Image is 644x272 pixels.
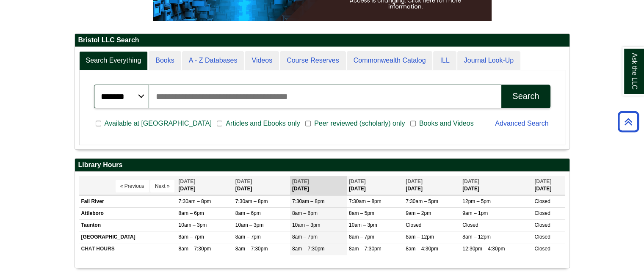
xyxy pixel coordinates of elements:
input: Available at [GEOGRAPHIC_DATA] [96,120,101,127]
span: 7:30am – 8pm [179,198,211,204]
a: Books [149,51,181,70]
span: Closed [406,222,421,228]
span: Peer reviewed (scholarly) only [311,118,408,129]
th: [DATE] [177,176,233,195]
span: Closed [534,198,550,204]
span: 8am – 7pm [179,234,204,240]
span: Closed [534,234,550,240]
span: 8am – 7:30pm [292,246,325,252]
span: 8am – 7:30pm [349,246,381,252]
span: 9am – 2pm [406,210,431,216]
th: [DATE] [532,176,565,195]
input: Articles and Ebooks only [217,120,222,127]
span: Closed [534,210,550,216]
td: Attleboro [79,207,177,219]
span: 8am – 7:30pm [235,246,268,252]
span: 9am – 1pm [462,210,488,216]
span: 8am – 6pm [235,210,261,216]
span: 7:30am – 8pm [292,198,325,204]
span: 7:30am – 5pm [406,198,438,204]
span: [DATE] [235,179,252,184]
th: [DATE] [460,176,532,195]
span: 8am – 6pm [292,210,318,216]
button: Next » [150,180,174,192]
span: 12pm – 5pm [462,198,491,204]
span: 7:30am – 8pm [235,198,268,204]
span: 8am – 7pm [235,234,261,240]
span: 10am – 3pm [179,222,207,228]
span: 10am – 3pm [349,222,377,228]
span: Closed [534,222,550,228]
a: Search Everything [79,51,148,70]
h2: Bristol LLC Search [75,34,569,47]
span: Available at [GEOGRAPHIC_DATA] [101,118,215,129]
th: [DATE] [233,176,290,195]
td: Taunton [79,220,177,231]
input: Books and Videos [410,120,416,127]
span: 8am – 4:30pm [406,246,438,252]
a: Back to Top [615,116,642,127]
span: 8am – 12pm [462,234,491,240]
span: 8am – 5pm [349,210,374,216]
span: 12:30pm – 4:30pm [462,246,505,252]
button: Search [501,85,550,108]
span: Closed [462,222,478,228]
input: Peer reviewed (scholarly) only [305,120,311,127]
a: Advanced Search [495,120,548,127]
a: ILL [433,51,456,70]
div: Search [512,91,539,101]
a: Videos [245,51,279,70]
td: [GEOGRAPHIC_DATA] [79,231,177,243]
th: [DATE] [347,176,404,195]
td: CHAT HOURS [79,243,177,255]
button: « Previous [116,180,149,192]
span: Articles and Ebooks only [222,118,303,129]
a: A - Z Databases [182,51,244,70]
span: 8am – 6pm [179,210,204,216]
span: [DATE] [534,179,551,184]
span: 10am – 3pm [292,222,321,228]
span: 8am – 12pm [406,234,434,240]
span: [DATE] [349,179,366,184]
td: Fall River [79,195,177,207]
a: Commonwealth Catalog [347,51,433,70]
span: Closed [534,246,550,252]
span: 10am – 3pm [235,222,264,228]
a: Course Reserves [280,51,346,70]
h2: Library Hours [75,159,569,172]
span: 8am – 7:30pm [179,246,211,252]
span: [DATE] [179,179,196,184]
a: Journal Look-Up [457,51,520,70]
span: 8am – 7pm [349,234,374,240]
span: [DATE] [462,179,479,184]
span: [DATE] [292,179,309,184]
th: [DATE] [404,176,460,195]
span: 7:30am – 8pm [349,198,381,204]
span: Books and Videos [416,118,477,129]
th: [DATE] [290,176,347,195]
span: [DATE] [406,179,423,184]
span: 8am – 7pm [292,234,318,240]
